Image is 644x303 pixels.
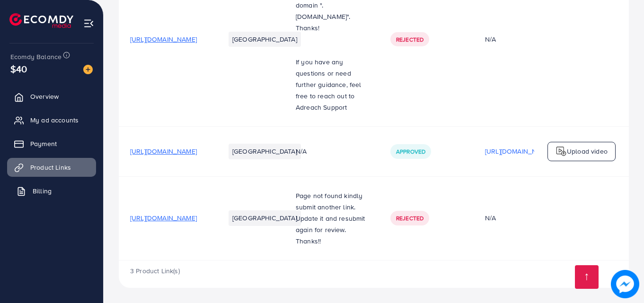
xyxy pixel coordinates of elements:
[396,147,425,156] span: Approved
[83,65,93,74] img: image
[7,134,96,153] a: Payment
[296,235,368,247] p: Thanks!!
[556,146,567,157] img: logo
[396,214,423,222] span: Rejected
[7,87,96,106] a: Overview
[130,147,197,156] span: [URL][DOMAIN_NAME]
[7,158,96,177] a: Product Links
[7,182,96,200] a: Billing
[229,32,301,47] li: [GEOGRAPHIC_DATA]
[611,270,639,298] img: image
[229,144,301,159] li: [GEOGRAPHIC_DATA]
[296,147,307,156] span: N/A
[130,35,197,44] span: [URL][DOMAIN_NAME]
[30,139,57,148] span: Payment
[30,163,71,172] span: Product Links
[567,146,608,157] p: Upload video
[7,111,96,130] a: My ad accounts
[485,35,552,44] div: N/A
[10,62,27,76] span: $40
[229,210,301,225] li: [GEOGRAPHIC_DATA]
[485,146,552,157] p: [URL][DOMAIN_NAME]
[30,92,59,101] span: Overview
[30,115,79,125] span: My ad accounts
[296,56,368,113] p: If you have any questions or need further guidance, feel free to reach out to Adreach Support
[33,186,52,196] span: Billing
[9,13,73,28] img: logo
[130,213,197,223] span: [URL][DOMAIN_NAME]
[10,52,62,61] span: Ecomdy Balance
[396,35,423,43] span: Rejected
[130,266,180,276] span: 3 Product Link(s)
[485,213,552,223] div: N/A
[296,190,368,235] p: Page not found kindly submit another link. Update it and resubmit again for review.
[83,18,94,29] img: menu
